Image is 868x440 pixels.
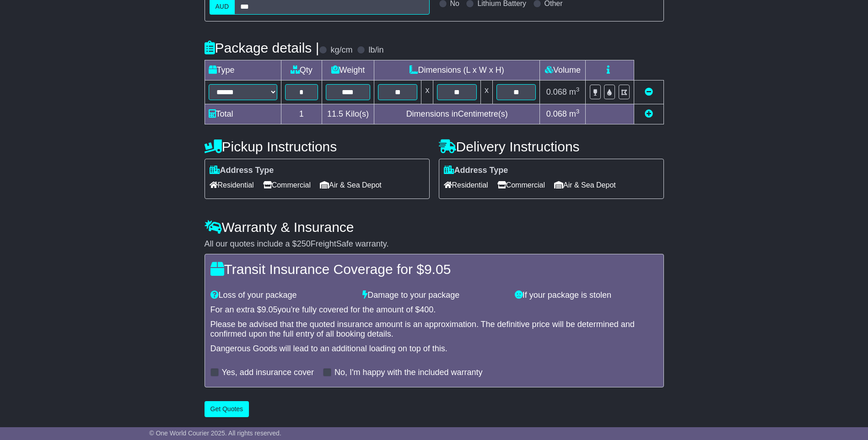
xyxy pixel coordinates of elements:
h4: Warranty & Insurance [205,220,664,235]
label: lb/in [368,45,383,55]
span: Commercial [497,178,545,192]
sup: 3 [576,86,580,93]
span: 400 [420,305,433,314]
div: If your package is stolen [510,290,663,300]
span: 0.068 [546,109,567,118]
span: Air & Sea Depot [554,178,616,192]
span: Residential [444,178,488,192]
div: Loss of your package [206,290,358,300]
span: 11.5 [327,109,343,118]
td: Dimensions (L x W x H) [374,60,540,80]
label: Address Type [210,166,274,176]
td: Volume [540,60,586,80]
td: Kilo(s) [322,104,374,124]
h4: Pickup Instructions [205,139,430,154]
span: 250 [297,239,311,248]
a: Remove this item [645,87,653,97]
div: For an extra $ you're fully covered for the amount of $ . [210,305,658,315]
span: Residential [210,178,254,192]
span: m [569,87,580,97]
td: Qty [281,60,322,80]
span: 9.05 [424,262,451,277]
td: Weight [322,60,374,80]
h4: Delivery Instructions [439,139,664,154]
div: Damage to your package [358,290,510,300]
label: kg/cm [330,45,352,55]
td: x [421,80,433,104]
div: Please be advised that the quoted insurance amount is an approximation. The definitive price will... [210,320,658,339]
td: x [480,80,492,104]
span: m [569,109,580,118]
label: Address Type [444,166,508,176]
h4: Transit Insurance Coverage for $ [210,262,658,277]
td: Total [205,104,281,124]
label: No, I'm happy with the included warranty [334,368,483,378]
span: 0.068 [546,87,567,97]
sup: 3 [576,108,580,115]
label: Yes, add insurance cover [222,368,314,378]
span: Air & Sea Depot [320,178,382,192]
td: Type [205,60,281,80]
span: 9.05 [262,305,278,314]
td: Dimensions in Centimetre(s) [374,104,540,124]
a: Add new item [645,109,653,118]
button: Get Quotes [205,401,249,417]
h4: Package details | [205,40,319,55]
span: Commercial [263,178,311,192]
div: All our quotes include a $ FreightSafe warranty. [205,239,664,249]
div: Dangerous Goods will lead to an additional loading on top of this. [210,344,658,354]
td: 1 [281,104,322,124]
span: © One World Courier 2025. All rights reserved. [149,429,281,437]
